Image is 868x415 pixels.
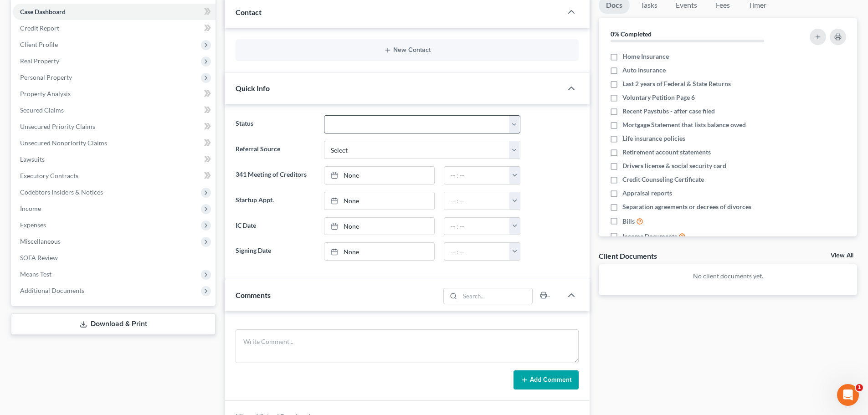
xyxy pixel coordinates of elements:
[324,167,434,184] a: None
[444,167,510,184] input: -- : --
[20,270,51,278] span: Means Test
[324,192,434,210] a: None
[20,8,66,15] span: Case Dashboard
[231,192,319,210] label: Startup Appt.
[13,168,216,184] a: Executory Contracts
[236,84,270,92] span: Quick Info
[20,188,103,196] span: Codebtors Insiders & Notices
[20,73,72,81] span: Personal Property
[20,205,41,212] span: Income
[231,242,319,261] label: Signing Date
[20,287,84,294] span: Additional Documents
[20,155,45,163] span: Lawsuits
[20,139,107,147] span: Unsecured Nonpriority Claims
[611,30,652,38] strong: 0% Completed
[622,52,669,61] span: Home Insurance
[13,151,216,168] a: Lawsuits
[622,217,635,226] span: Bills
[243,46,571,54] button: New Contact
[20,106,64,114] span: Secured Claims
[622,189,672,198] span: Appraisal reports
[831,252,853,259] a: View All
[606,272,850,281] p: No client documents yet.
[622,93,695,102] span: Voluntary Petition Page 6
[20,254,58,261] span: SOFA Review
[20,57,59,65] span: Real Property
[622,107,715,116] span: Recent Paystubs - after case filed
[622,79,731,88] span: Last 2 years of Federal & State Returns
[13,20,216,36] a: Credit Report
[20,221,46,229] span: Expenses
[20,90,71,97] span: Property Analysis
[444,243,510,260] input: -- : --
[622,120,746,129] span: Mortgage Statement that lists balance owed
[236,291,271,299] span: Comments
[20,41,58,48] span: Client Profile
[20,237,61,245] span: Miscellaneous
[231,115,319,133] label: Status
[13,250,216,266] a: SOFA Review
[236,8,262,16] span: Contact
[13,118,216,135] a: Unsecured Priority Claims
[11,313,216,335] a: Download & Print
[856,384,863,391] span: 1
[444,218,510,235] input: -- : --
[622,66,666,75] span: Auto Insurance
[444,192,510,210] input: -- : --
[20,24,59,32] span: Credit Report
[20,172,78,179] span: Executory Contracts
[13,135,216,151] a: Unsecured Nonpriority Claims
[622,202,751,211] span: Separation agreements or decrees of divorces
[20,123,95,130] span: Unsecured Priority Claims
[622,232,677,241] span: Income Documents
[514,370,579,389] button: Add Comment
[231,217,319,236] label: IC Date
[622,148,711,157] span: Retirement account statements
[837,384,859,406] iframe: Intercom live chat
[231,141,319,159] label: Referral Source
[324,243,434,260] a: None
[324,218,434,235] a: None
[622,175,704,184] span: Credit Counseling Certificate
[231,166,319,184] label: 341 Meeting of Creditors
[13,4,216,20] a: Case Dashboard
[599,251,657,261] div: Client Documents
[622,134,685,143] span: Life insurance policies
[13,102,216,118] a: Secured Claims
[622,161,726,170] span: Drivers license & social security card
[460,288,533,304] input: Search...
[13,86,216,102] a: Property Analysis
